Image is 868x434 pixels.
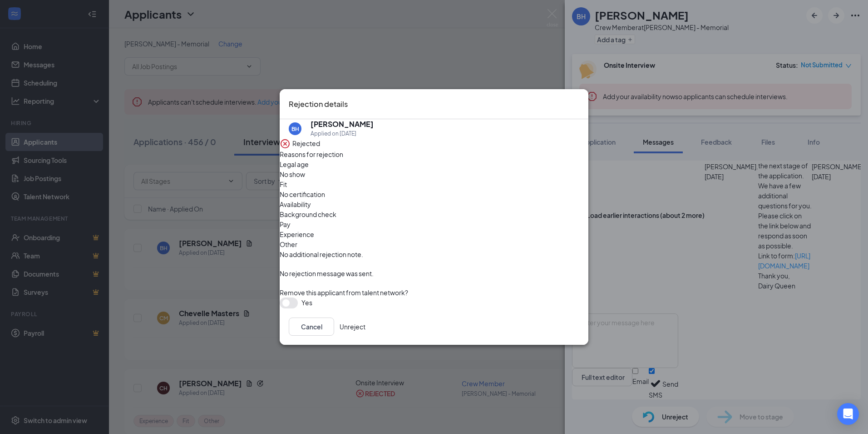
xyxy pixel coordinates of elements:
[280,250,363,258] span: No additional rejection note.
[280,219,291,229] span: Pay
[280,159,309,169] span: Legal age
[301,298,312,308] span: Yes
[340,318,365,336] button: Unreject
[280,169,305,179] span: No show
[311,119,374,129] h5: [PERSON_NAME]
[311,129,374,138] div: Applied on [DATE]
[280,179,287,189] span: Fit
[292,138,320,149] span: Rejected
[289,98,348,110] h3: Rejection details
[280,229,314,239] span: Experience
[280,239,297,249] span: Other
[280,269,374,278] span: No rejection message was sent.
[837,403,859,425] div: Open Intercom Messenger
[280,199,311,209] span: Availability
[280,189,325,199] span: No certification
[280,288,408,297] span: Remove this applicant from talent network?
[280,209,336,219] span: Background check
[280,138,291,149] svg: CircleCross
[289,318,334,336] button: Cancel
[280,150,343,158] span: Reasons for rejection
[291,125,299,133] div: BH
